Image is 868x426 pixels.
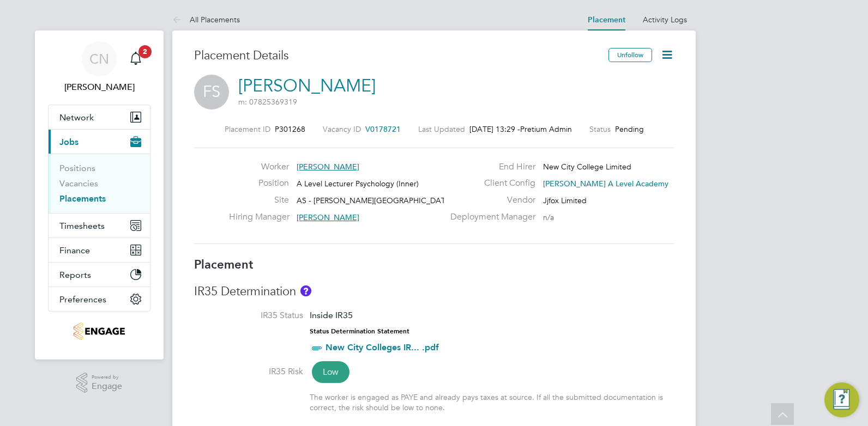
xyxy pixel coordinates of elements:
span: A Level Lecturer Psychology (Inner) [297,179,419,188]
button: Timesheets [49,214,150,238]
a: Activity Logs [643,15,687,25]
span: Network [59,112,94,123]
span: AS - [PERSON_NAME][GEOGRAPHIC_DATA] [297,196,453,205]
h3: Placement Details [194,48,600,64]
label: IR35 Status [194,310,303,321]
label: Position [229,178,289,189]
label: Placement ID [225,124,270,134]
a: CN[PERSON_NAME] [48,41,150,94]
span: New City College Limited [543,162,631,172]
label: End Hirer [444,161,535,173]
button: Engage Resource Center [824,382,859,417]
span: Jjfox Limited [543,196,587,205]
b: Placement [194,257,254,272]
span: Pending [615,124,644,134]
h3: IR35 Determination [194,284,674,300]
span: Jobs [59,137,79,147]
nav: Main navigation [35,31,164,360]
span: Finance [59,245,90,255]
label: Vacancy ID [323,124,361,134]
a: Placement [588,15,625,25]
img: jjfox-logo-retina.png [74,322,124,340]
strong: Status Determination Statement [310,327,409,335]
a: All Placements [172,15,240,25]
span: FS [194,75,229,109]
span: [PERSON_NAME] [297,212,359,222]
a: Positions [59,163,95,173]
span: Reports [59,270,91,280]
span: CN [89,52,109,66]
span: Timesheets [59,221,105,231]
span: [DATE] 13:29 - [469,124,520,134]
button: Reports [49,263,150,287]
span: [PERSON_NAME] A Level Academy [543,179,668,188]
span: 2 [138,45,152,58]
span: Engage [92,382,122,391]
a: Go to home page [48,322,150,340]
label: Status [589,124,611,134]
button: Network [49,105,150,129]
a: [PERSON_NAME] [238,75,376,96]
span: Inside IR35 [310,310,353,320]
a: Powered byEngage [76,373,123,393]
span: n/a [543,212,554,222]
div: Jobs [49,154,150,213]
button: Jobs [49,130,150,154]
a: New City Colleges IR... .pdf [325,342,439,352]
label: Site [229,194,289,206]
button: Finance [49,238,150,262]
div: The worker is engaged as PAYE and already pays taxes at source. If all the submitted documentatio... [310,392,674,412]
span: V0178721 [365,124,401,134]
span: P301268 [275,124,305,134]
span: Charlie Nunn [48,81,150,94]
button: About IR35 [300,285,311,296]
span: Powered by [92,373,122,382]
button: Preferences [49,287,150,311]
button: Unfollow [608,48,652,62]
label: Deployment Manager [444,211,535,223]
label: Worker [229,161,289,173]
a: Placements [59,193,106,204]
label: Vendor [444,194,535,206]
span: m: 07825369319 [238,97,297,107]
label: Client Config [444,178,535,189]
span: Pretium Admin [520,124,572,134]
span: Preferences [59,294,106,305]
label: Last Updated [418,124,465,134]
span: Low [312,361,349,383]
label: IR35 Risk [194,366,303,378]
label: Hiring Manager [229,211,289,223]
span: [PERSON_NAME] [297,162,359,172]
a: Vacancies [59,178,98,188]
a: 2 [125,41,147,76]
